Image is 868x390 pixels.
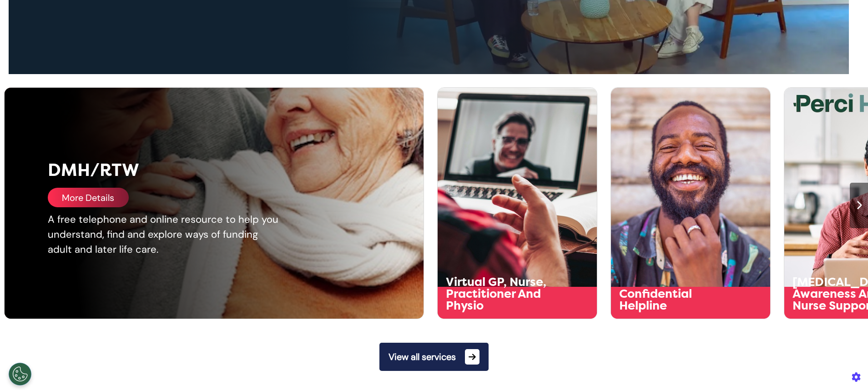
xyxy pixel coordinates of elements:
[619,288,731,312] div: Confidential Helpline
[48,157,340,183] div: DMH/RTW
[9,363,31,385] button: Open Preferences
[48,188,129,207] div: More Details
[48,212,282,257] div: A free telephone and online resource to help you understand, find and explore ways of funding adu...
[379,343,489,371] button: View all services
[446,276,557,312] div: Virtual GP, Nurse, Practitioner And Physio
